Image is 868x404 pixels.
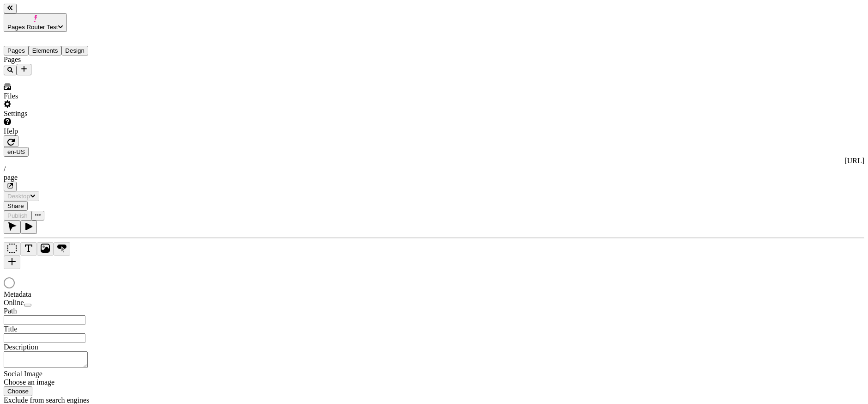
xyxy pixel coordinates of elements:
span: Exclude from search engines [4,396,89,404]
div: page [4,173,864,182]
div: Pages [4,55,115,64]
button: Design [61,46,88,55]
span: Choose [7,388,29,395]
button: Button [54,242,70,256]
button: Open locale picker [4,147,29,157]
span: Share [7,202,24,209]
button: Share [4,201,28,211]
div: Files [4,92,115,100]
span: Description [4,343,38,351]
button: Publish [4,211,31,220]
div: [URL] [4,157,864,165]
div: Metadata [4,290,115,299]
span: Social Image [4,370,42,378]
div: Help [4,127,115,135]
span: Desktop [7,193,30,200]
span: Publish [7,212,28,219]
span: en-US [7,148,25,155]
button: Box [4,242,20,256]
div: Choose an image [4,378,115,386]
button: Text [20,242,37,256]
button: Choose [4,386,32,396]
span: Online [4,299,24,306]
button: Elements [29,46,62,55]
div: / [4,165,864,173]
button: Pages Router Test [4,13,67,32]
span: Title [4,325,18,333]
span: Pages Router Test [7,24,58,31]
button: Image [37,242,54,256]
span: Path [4,307,17,315]
button: Desktop [4,191,39,201]
div: Settings [4,110,115,118]
button: Pages [4,46,29,55]
button: Add new [17,64,31,75]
